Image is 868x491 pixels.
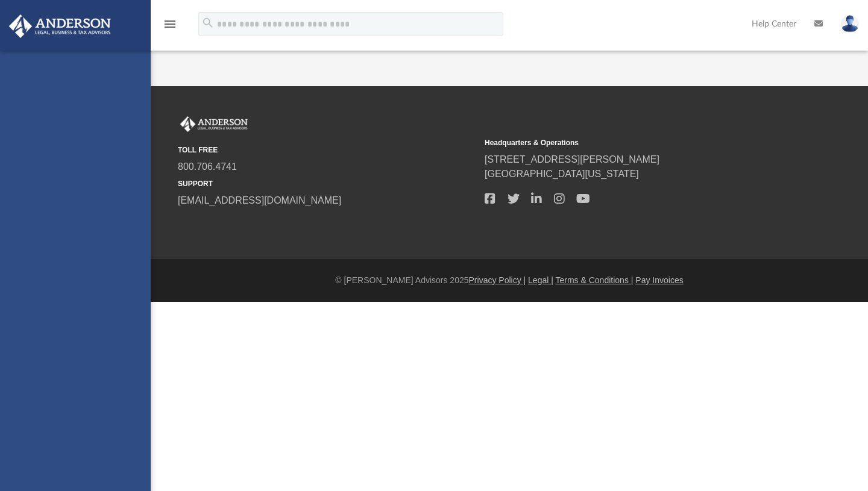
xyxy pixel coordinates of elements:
[163,23,177,31] a: menu
[635,275,683,285] a: Pay Invoices
[163,17,177,31] i: menu
[178,116,250,132] img: Anderson Advisors Platinum Portal
[178,145,476,155] small: TOLL FREE
[151,274,868,287] div: © [PERSON_NAME] Advisors 2025
[178,178,476,189] small: SUPPORT
[178,161,237,172] a: 800.706.4741
[556,275,634,285] a: Terms & Conditions |
[528,275,553,285] a: Legal |
[469,275,526,285] a: Privacy Policy |
[5,14,115,38] img: Anderson Advisors Platinum Portal
[485,169,639,179] a: [GEOGRAPHIC_DATA][US_STATE]
[485,137,783,148] small: Headquarters & Operations
[841,15,859,33] img: User Pic
[485,154,659,164] a: [STREET_ADDRESS][PERSON_NAME]
[178,195,341,205] a: [EMAIL_ADDRESS][DOMAIN_NAME]
[201,16,215,30] i: search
